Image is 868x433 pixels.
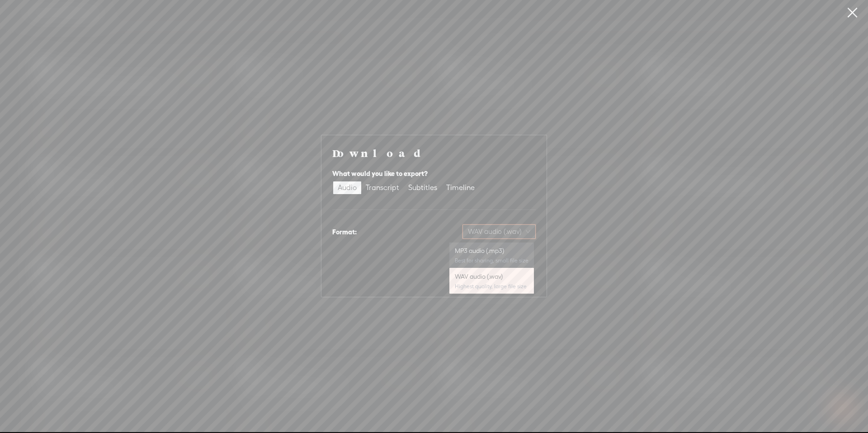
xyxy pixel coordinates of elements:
div: Best for sharing, small file size [455,257,528,264]
div: MP3 audio (.mp3) [455,246,528,255]
div: Subtitles [408,181,437,194]
div: Highest quality, large file size [455,283,528,290]
div: Audio [338,181,357,194]
h4: Download [332,146,536,160]
div: segmented control [332,181,480,195]
div: Transcript [366,181,399,194]
div: WAV audio (.wav) [455,272,528,281]
div: What would you like to export? [332,168,536,179]
span: WAV audio (.wav) [468,225,530,238]
div: Timeline [446,181,475,194]
div: Format: [332,227,357,238]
